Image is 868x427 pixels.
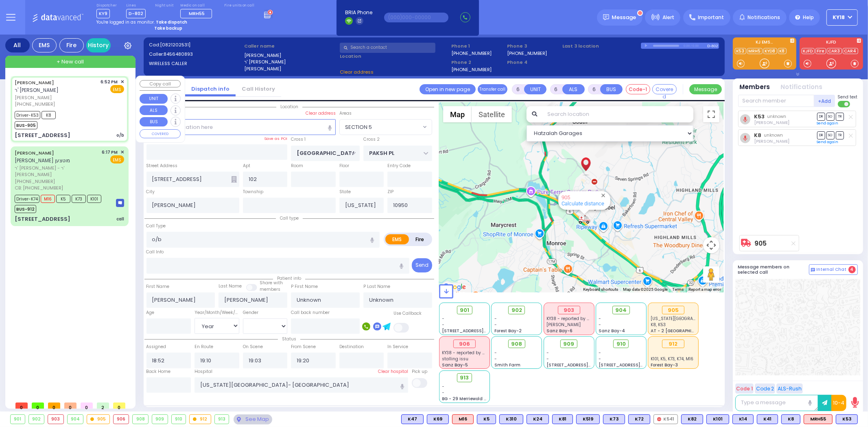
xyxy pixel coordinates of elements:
span: KY9 [96,9,110,18]
div: BLS [477,414,496,424]
span: Other building occupants [231,176,237,183]
button: Map camera controls [703,237,719,253]
div: BLS [732,414,754,424]
label: Apt [243,163,250,169]
button: Drag Pegman onto the map to open Street View [703,266,719,283]
span: Hershel Lowy [754,120,789,126]
label: Gender [243,309,258,316]
button: BUS [600,84,623,94]
a: Fire [816,48,826,54]
span: Patient info [273,275,305,281]
div: K14 [732,414,754,424]
a: K8 [754,132,761,138]
span: - [547,356,549,362]
span: 904 [615,306,627,314]
a: K53 [735,48,746,54]
span: DR [817,113,825,120]
label: [PHONE_NUMBER] [451,66,492,72]
div: BLS [836,414,858,424]
div: BLS [401,414,424,424]
div: K5 [477,414,496,424]
button: 10-4 [831,395,846,411]
button: Send [412,258,432,272]
div: [STREET_ADDRESS] [15,131,70,139]
input: (000)000-00000 [384,13,448,22]
label: In Service [387,344,408,350]
span: Moshe Greenfeld [754,138,789,144]
div: BLS [781,414,800,424]
span: Phone 2 [451,59,504,66]
div: 912 [662,340,684,349]
a: K53 [754,113,765,120]
div: K24 [527,414,549,424]
div: BLS [499,414,523,424]
button: Close [599,192,607,199]
span: KY38 - reported by KY42 [547,316,597,322]
button: ALS [562,84,585,94]
div: K41 [757,414,778,424]
img: red-radio-icon.svg [657,417,661,421]
div: BLS [427,414,449,424]
span: DR [817,131,825,139]
span: M16 [41,195,55,203]
div: 905 [578,214,590,224]
a: 905 [562,194,570,200]
button: Show satellite imagery [472,106,512,122]
label: Age [146,309,155,316]
label: Clear hospital [378,368,408,375]
label: Location [340,53,448,60]
span: [0821202531] [160,41,190,48]
span: Phone 1 [451,43,504,50]
div: 910 [172,415,186,424]
span: - [442,322,445,328]
img: Logo [32,12,86,22]
a: Send again [817,121,839,126]
button: UNIT [524,84,547,94]
button: Copy call [140,80,181,88]
div: 905 [87,415,109,424]
span: [STREET_ADDRESS][PERSON_NAME] [599,362,676,368]
a: Open this area in Google Maps (opens a new window) [441,282,468,292]
label: City [146,189,155,195]
div: ALS [452,414,474,424]
span: - [494,350,497,356]
label: Call Type [146,223,166,229]
div: K69 [427,414,449,424]
label: On Scene [243,344,263,350]
span: 902 [512,306,522,314]
div: BLS [576,414,600,424]
label: State [339,189,351,195]
span: Alert [662,14,674,21]
img: message-box.svg [116,199,124,207]
button: COVERED [140,129,181,138]
span: - [442,383,445,390]
button: Message [689,84,722,94]
label: [PERSON_NAME] [244,65,337,72]
span: Driver-K53 [15,111,40,119]
img: Google [441,282,468,292]
button: Code 1 [735,383,754,394]
div: BLS [552,414,573,424]
div: Year/Month/Week/Day [195,309,239,316]
span: 908 [511,340,522,348]
input: Search member [738,95,814,107]
div: BLS [757,414,778,424]
div: M16 [452,414,474,424]
label: Floor [339,163,349,169]
span: stalling issu [442,356,469,362]
span: Sanz Bay-5 [442,362,468,368]
span: KY18 [833,14,845,21]
div: BLS [681,414,703,424]
a: Calculate distance [562,200,604,207]
a: 905 [755,240,767,246]
a: MRH5 [747,48,763,54]
div: BLS [603,414,625,424]
span: 901 [460,306,469,314]
button: +Add [814,95,835,107]
span: - [599,356,601,362]
div: D-802 [707,43,719,49]
span: Send text [838,94,858,100]
strong: Take dispatch [156,19,187,25]
button: Members [740,83,770,92]
div: BLS [628,414,650,424]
